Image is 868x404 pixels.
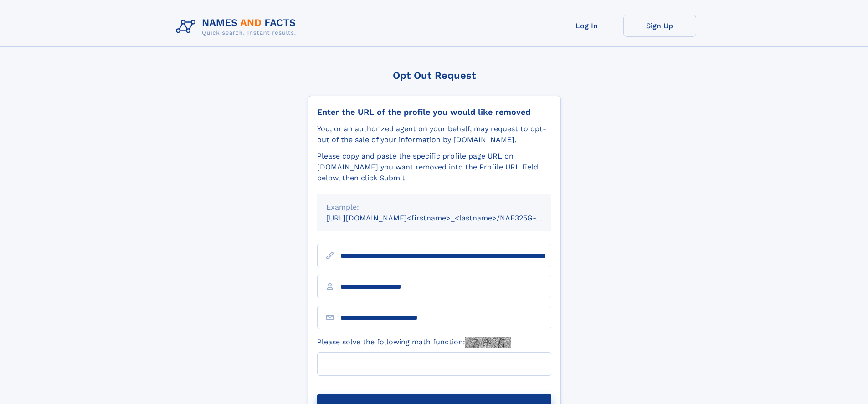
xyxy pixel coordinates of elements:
a: Log In [550,15,623,37]
div: You, or an authorized agent on your behalf, may request to opt-out of the sale of your informatio... [317,123,551,145]
div: Please copy and paste the specific profile page URL on [DOMAIN_NAME] you want removed into the Pr... [317,151,551,184]
a: Sign Up [623,15,696,37]
div: Enter the URL of the profile you would like removed [317,107,551,117]
div: Opt Out Request [308,70,561,81]
small: [URL][DOMAIN_NAME]<firstname>_<lastname>/NAF325G-xxxxxxxx [326,214,569,222]
label: Please solve the following math function: [317,337,511,348]
img: Logo Names and Facts [172,15,303,39]
div: Example: [326,202,542,213]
